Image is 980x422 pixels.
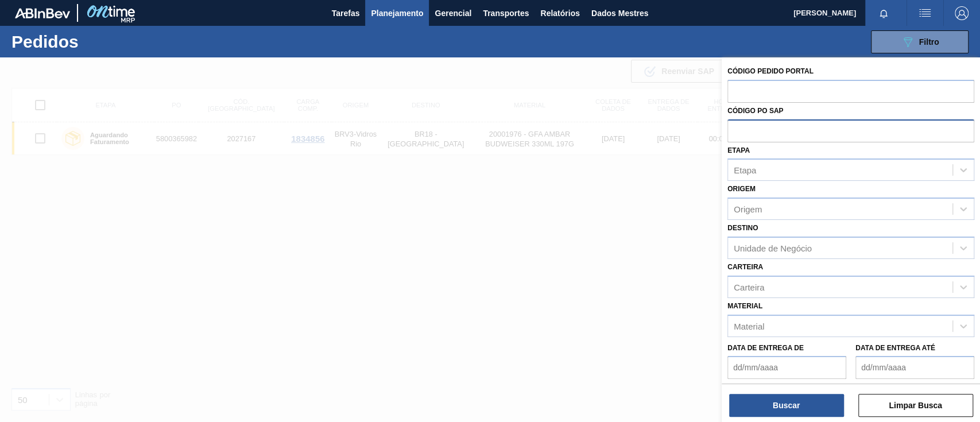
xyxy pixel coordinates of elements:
[483,9,529,18] font: Transportes
[727,224,758,232] font: Destino
[371,9,423,18] font: Planejamento
[871,30,969,53] button: Filtro
[727,67,814,75] font: Código Pedido Portal
[734,165,756,175] font: Etapa
[332,9,360,18] font: Tarefas
[727,107,783,115] font: Código PO SAP
[727,185,756,193] font: Origem
[918,6,932,20] img: ações do usuário
[540,9,579,18] font: Relatórios
[855,344,935,352] font: Data de Entrega até
[734,204,762,214] font: Origem
[727,356,846,379] input: dd/mm/aaaa
[865,5,902,21] button: Notificações
[919,37,939,47] font: Filtro
[15,8,70,18] img: TNhmsLtSVTkK8tSr43FrP2fwEKptu5GPRR3wAAAABJRU5ErkJggg==
[591,9,649,18] font: Dados Mestres
[435,9,471,18] font: Gerencial
[734,321,764,331] font: Material
[734,282,764,292] font: Carteira
[727,146,750,154] font: Etapa
[734,243,812,253] font: Unidade de Negócio
[11,32,79,51] font: Pedidos
[955,6,969,20] img: Sair
[727,302,762,310] font: Material
[793,9,856,17] font: [PERSON_NAME]
[727,263,763,271] font: Carteira
[727,344,804,352] font: Data de Entrega de
[855,356,974,379] input: dd/mm/aaaa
